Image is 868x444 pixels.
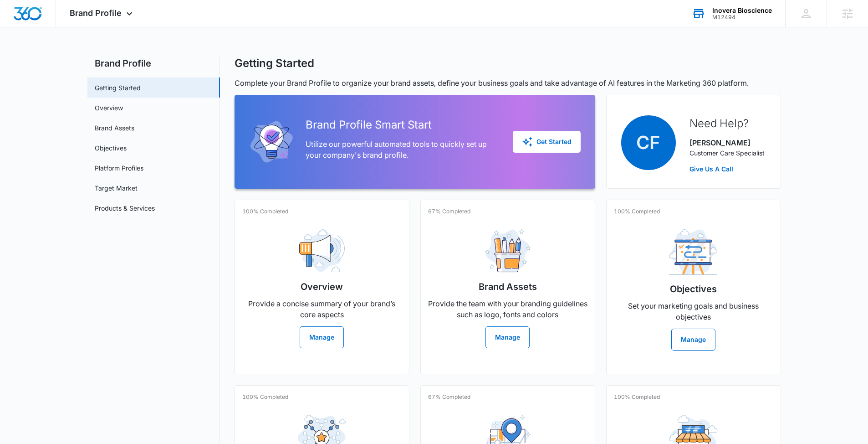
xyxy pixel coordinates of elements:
button: Get Started [513,131,581,153]
button: Manage [485,326,530,348]
a: Platform Profiles [95,163,143,173]
div: Get Started [522,136,572,147]
a: 100% CompletedObjectivesSet your marketing goals and business objectivesManage [606,200,781,374]
p: Customer Care Specialist [689,148,765,158]
h1: Getting Started [235,57,314,70]
p: 100% Completed [614,207,660,216]
p: [PERSON_NAME] [689,137,765,148]
a: Objectives [95,143,127,153]
p: 67% Completed [428,207,470,216]
p: 100% Completed [242,207,288,216]
a: Overview [95,103,123,113]
h2: Objectives [670,282,717,296]
a: Products & Services [95,203,155,213]
div: account name [712,7,772,14]
p: Utilize our powerful automated tools to quickly set up your company's brand profile. [306,139,498,160]
p: Provide the team with your branding guidelines such as logo, fonts and colors [428,298,587,320]
a: Give Us A Call [689,164,765,174]
button: Manage [300,326,344,348]
span: CF [621,115,676,170]
a: Target Market [95,183,138,193]
p: Complete your Brand Profile to organize your brand assets, define your business goals and take ad... [235,77,781,88]
p: 100% Completed [614,393,660,401]
h2: Overview [301,280,343,294]
p: Set your marketing goals and business objectives [614,300,773,322]
a: Brand Assets [95,123,134,133]
h2: Brand Assets [479,280,537,294]
p: 100% Completed [242,393,288,401]
p: 67% Completed [428,393,470,401]
p: Provide a concise summary of your brand’s core aspects [242,298,402,320]
h2: Brand Profile Smart Start [306,117,498,133]
a: Getting Started [95,83,141,93]
button: Manage [671,329,715,351]
h2: Brand Profile [87,57,220,70]
div: account id [712,14,772,21]
a: 67% CompletedBrand AssetsProvide the team with your branding guidelines such as logo, fonts and c... [420,200,595,374]
h2: Need Help? [689,115,765,132]
span: Brand Profile [70,8,122,18]
a: 100% CompletedOverviewProvide a concise summary of your brand’s core aspectsManage [235,200,409,374]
